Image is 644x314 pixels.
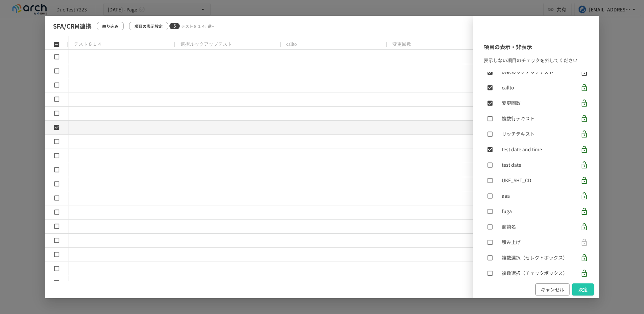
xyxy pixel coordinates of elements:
p: リッチテキスト [502,130,535,138]
p: aaa [502,192,510,199]
p: 表示しない項目のチェックを外してください [484,56,588,64]
p: test date [502,161,521,168]
p: UKE_SHT_CD [502,176,531,184]
p: 積み上げ [502,238,521,246]
p: 複数行テキスト [502,115,535,122]
p: 複数選択（セレクトボックス） [502,254,568,261]
p: 選択ルックアップテスト [502,68,553,76]
p: callto [502,84,514,91]
p: 項目の表示・非表示 [484,43,588,51]
p: fuga [502,207,512,215]
p: 商談名 [502,223,516,230]
p: 変更回数 [502,99,521,107]
p: 複数選択（チェックボックス） [502,269,568,277]
p: test date and time [502,146,542,153]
